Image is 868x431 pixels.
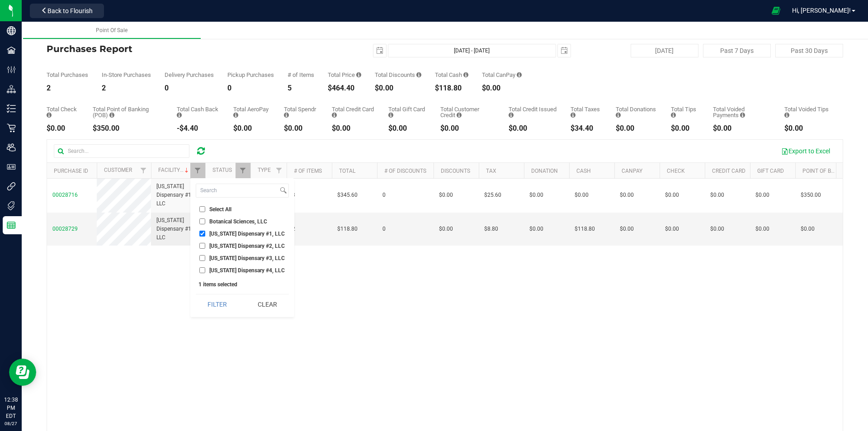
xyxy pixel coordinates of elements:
[4,420,18,427] p: 08/27
[328,85,361,92] div: $464.40
[766,2,786,19] span: Open Ecommerce Menu
[288,85,314,92] div: 5
[439,225,453,233] span: $0.00
[482,85,522,92] div: $0.00
[784,125,830,132] div: $0.00
[703,44,771,57] button: Past 7 Days
[177,106,220,118] div: Total Cash Back
[102,85,151,92] div: 2
[388,106,427,118] div: Total Gift Card
[382,191,386,199] span: 0
[441,168,470,174] a: Discounts
[7,123,16,133] inline-svg: Retail
[258,167,271,173] a: Type
[558,44,571,57] span: select
[755,191,769,199] span: $0.00
[801,191,821,199] span: $350.00
[165,72,214,78] div: Delivery Purchases
[96,27,127,33] span: Point Of Sale
[199,218,205,224] input: Botanical Sciences, LLC
[486,168,496,174] a: Tax
[373,44,386,57] span: select
[384,168,426,174] a: # of Discounts
[792,7,851,14] span: Hi, [PERSON_NAME]!
[622,168,642,174] a: CanPay
[439,191,453,199] span: $0.00
[784,106,830,118] div: Total Voided Tips
[54,144,189,158] input: Search...
[517,72,522,78] i: Sum of the successful, non-voided CanPay payment transactions for all purchases in the date range.
[156,182,200,208] span: [US_STATE] Dispensary #1, LLC
[713,125,771,132] div: $0.00
[667,168,685,174] a: Check
[177,125,220,132] div: -$4.40
[620,225,634,233] span: $0.00
[284,106,318,118] div: Total Spendr
[775,143,836,159] button: Export to Excel
[209,243,285,249] span: [US_STATE] Dispensary #2, LLC
[196,294,239,314] button: Filter
[616,106,657,118] div: Total Donations
[47,112,52,118] i: Sum of the successful, non-voided check payment transactions for all purchases in the date range.
[52,192,78,198] span: 00028716
[7,46,16,55] inline-svg: Facilities
[52,226,78,232] span: 00028729
[7,143,16,152] inline-svg: Users
[7,65,16,74] inline-svg: Configuration
[198,281,286,288] div: 1 items selected
[209,256,285,261] span: [US_STATE] Dispensary #3, LLC
[440,106,495,118] div: Total Customer Credit
[199,231,205,237] input: [US_STATE] Dispensary #1, LLC
[337,225,358,233] span: $118.80
[7,162,16,171] inline-svg: User Roles
[47,44,312,54] h4: Purchases Report
[710,225,724,233] span: $0.00
[245,294,289,314] button: Clear
[109,112,114,118] i: Sum of the successful, non-voided point-of-banking payment transactions, both via payment termina...
[136,163,151,178] a: Filter
[9,359,36,386] iframe: Resource center
[457,112,462,118] i: Sum of the successful, non-voided payments using account credit for all purchases in the date range.
[47,125,79,132] div: $0.00
[4,396,18,420] p: 12:38 PM EDT
[375,72,421,78] div: Total Discounts
[284,125,318,132] div: $0.00
[712,168,745,174] a: Credit Card
[328,72,361,78] div: Total Price
[47,106,79,118] div: Total Check
[7,26,16,35] inline-svg: Company
[484,191,501,199] span: $25.60
[435,72,468,78] div: Total Cash
[665,191,679,199] span: $0.00
[382,225,386,233] span: 0
[571,125,602,132] div: $34.40
[671,125,699,132] div: $0.00
[7,201,16,210] inline-svg: Tags
[509,125,557,132] div: $0.00
[356,72,361,78] i: Sum of the total prices of all purchases in the date range.
[233,125,270,132] div: $0.00
[212,167,232,173] a: Status
[616,112,621,118] i: Sum of all round-up-to-next-dollar total price adjustments for all purchases in the date range.
[631,44,698,57] button: [DATE]
[775,44,843,57] button: Past 30 Days
[209,207,231,212] span: Select All
[671,112,676,118] i: Sum of all tips added to successful, non-voided payments for all purchases in the date range.
[435,85,468,92] div: $118.80
[199,255,205,261] input: [US_STATE] Dispensary #3, LLC
[7,221,16,230] inline-svg: Reports
[757,168,784,174] a: Gift Card
[710,191,724,199] span: $0.00
[339,168,355,174] a: Total
[616,125,657,132] div: $0.00
[509,106,557,118] div: Total Credit Issued
[388,125,427,132] div: $0.00
[227,85,274,92] div: 0
[620,191,634,199] span: $0.00
[665,225,679,233] span: $0.00
[484,225,498,233] span: $8.80
[47,85,88,92] div: 2
[199,206,205,212] input: Select All
[576,168,591,174] a: Cash
[284,112,289,118] i: Sum of the successful, non-voided Spendr payment transactions for all purchases in the date range.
